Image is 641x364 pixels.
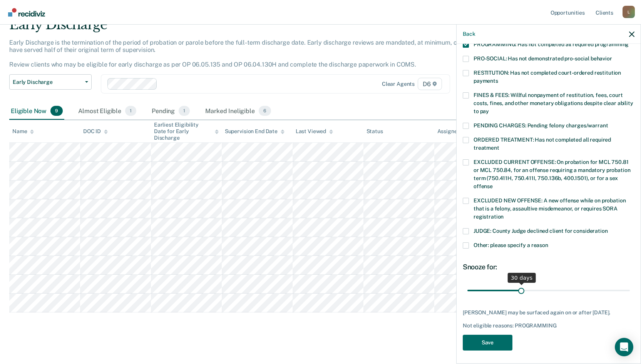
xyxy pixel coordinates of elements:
span: EXCLUDED NEW OFFENSE: A new offense while on probation that is a felony, assaultive misdemeanor, ... [474,197,626,220]
div: [PERSON_NAME] may be surfaced again on or after [DATE]. [463,309,634,316]
span: PRO-SOCIAL: Has not demonstrated pro-social behavior [474,55,612,62]
div: Almost Eligible [77,103,138,120]
div: Not eligible reasons: PROGRAMMING [463,322,634,329]
img: Recidiviz [8,8,45,17]
div: Earliest Eligibility Date for Early Discharge [154,122,219,141]
div: Assigned to [437,128,474,135]
div: Early Discharge [9,17,490,39]
p: Early Discharge is the termination of the period of probation or parole before the full-term disc... [9,39,487,68]
div: 30 days [508,273,536,283]
span: JUDGE: County Judge declined client for consideration [474,228,608,234]
button: Save [463,335,512,351]
span: PENDING CHARGES: Pending felony charges/warrant [474,122,608,129]
span: 1 [179,106,190,116]
span: RESTITUTION: Has not completed court-ordered restitution payments [474,70,621,84]
button: Back [463,31,475,37]
span: Other: please specify a reason [474,242,548,248]
div: Pending [150,103,191,120]
span: ORDERED TREATMENT: Has not completed all required treatment [474,137,611,151]
div: Last Viewed [296,128,333,135]
div: Snooze for: [463,263,634,271]
div: Clear agents [382,81,415,87]
div: Name [12,128,34,135]
div: Supervision End Date [225,128,285,135]
div: Eligible Now [9,103,64,120]
span: EXCLUDED CURRENT OFFENSE: On probation for MCL 750.81 or MCL 750.84, for an offense requiring a m... [474,159,630,189]
span: 1 [125,106,136,116]
span: 6 [259,106,271,116]
div: Status [367,128,383,135]
span: PROGRAMMING: Has not completed all required programming [474,41,629,47]
div: DOC ID [83,128,108,135]
span: Early Discharge [13,79,82,85]
span: 9 [50,106,63,116]
div: Marked Ineligible [204,103,273,120]
span: FINES & FEES: Willful nonpayment of restitution, fees, court costs, fines, and other monetary obl... [474,92,633,114]
button: Profile dropdown button [623,6,635,18]
div: Open Intercom Messenger [615,338,633,356]
span: D6 [418,78,442,90]
div: L [623,6,635,18]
